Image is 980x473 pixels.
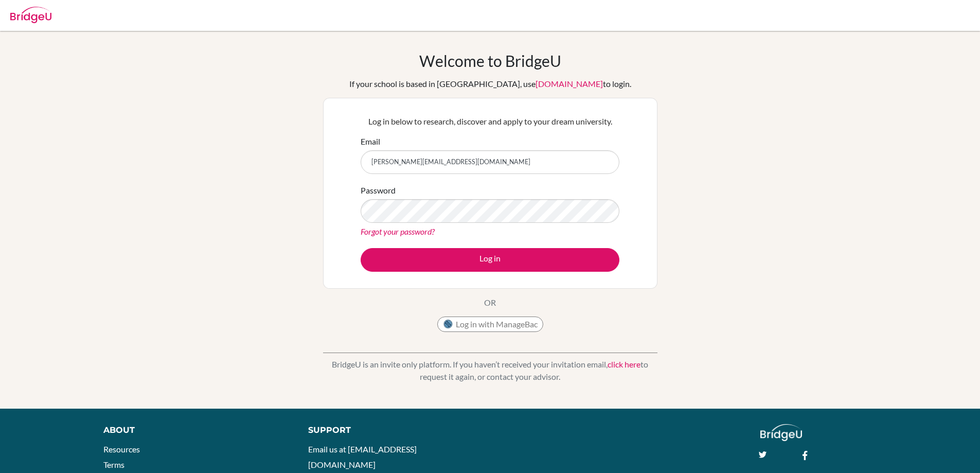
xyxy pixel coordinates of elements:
img: logo_white@2x-f4f0deed5e89b7ecb1c2cc34c3e3d731f90f0f143d5ea2071677605dd97b5244.png [760,424,802,441]
label: Email [361,135,380,148]
a: Terms [103,460,124,469]
button: Log in [361,248,619,272]
div: Support [308,424,478,436]
p: BridgeU is an invite only platform. If you haven’t received your invitation email, to request it ... [323,358,657,383]
a: [DOMAIN_NAME] [536,79,603,89]
p: OR [484,296,496,309]
a: Forgot your password? [361,226,435,236]
label: Password [361,184,396,197]
img: Bridge-U [10,7,51,23]
a: Email us at [EMAIL_ADDRESS][DOMAIN_NAME] [308,444,417,469]
h1: Welcome to BridgeU [419,51,561,70]
p: Log in below to research, discover and apply to your dream university. [361,115,619,128]
a: Resources [103,444,140,454]
div: If your school is based in [GEOGRAPHIC_DATA], use to login. [349,78,631,90]
a: click here [608,359,640,369]
div: About [103,424,285,436]
button: Log in with ManageBac [437,317,543,332]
